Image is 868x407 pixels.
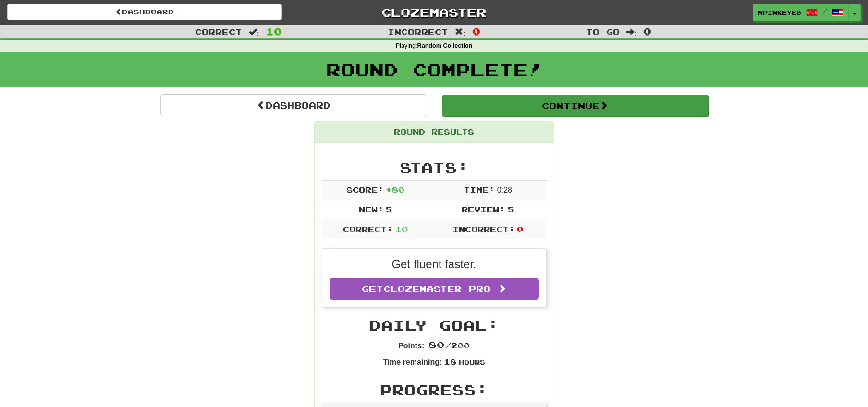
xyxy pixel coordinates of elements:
[322,160,547,175] h2: Stats:
[296,4,571,21] a: Clozemaster
[508,205,514,214] span: 5
[428,339,445,350] span: 80
[758,8,801,17] span: mpinkeyes
[822,8,827,14] span: /
[386,205,392,214] span: 5
[383,358,442,366] strong: Time remaining:
[455,28,465,36] span: :
[322,382,547,398] h2: Progress:
[359,205,384,214] span: New:
[7,4,282,20] a: Dashboard
[330,278,539,300] a: GetClozemaster Pro
[266,25,282,37] span: 10
[643,25,651,37] span: 0
[388,27,448,37] span: Incorrect
[3,60,865,79] h1: Round Complete!
[459,358,485,366] small: Hours
[452,224,515,234] span: Incorrect:
[160,94,427,116] a: Dashboard
[195,27,242,37] span: Correct
[386,185,404,194] span: + 80
[428,341,470,350] span: / 200
[383,284,490,294] span: Clozemaster Pro
[395,224,408,234] span: 10
[497,186,512,194] span: 0 : 28
[346,185,384,194] span: Score:
[753,4,849,21] a: mpinkeyes /
[464,185,495,194] span: Time:
[444,357,456,366] span: 18
[315,122,554,143] div: Round Results
[398,342,424,350] strong: Points:
[249,28,259,36] span: :
[462,205,505,214] span: Review:
[442,95,709,117] button: Continue
[517,224,523,234] span: 0
[472,25,480,37] span: 0
[343,224,393,234] span: Correct:
[417,42,473,49] strong: Random Collection
[330,256,539,272] p: Get fluent faster.
[626,28,637,36] span: :
[586,27,620,37] span: To go
[322,317,547,333] h2: Daily Goal:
